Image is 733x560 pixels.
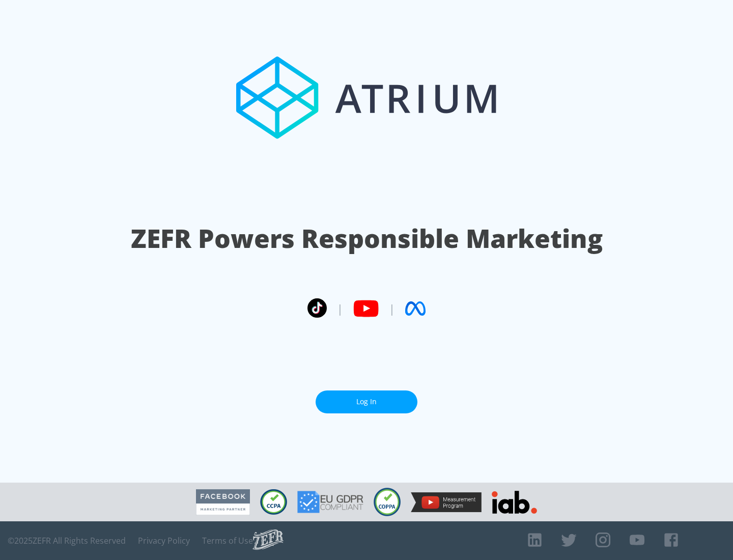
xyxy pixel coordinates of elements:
img: COPPA Compliant [374,488,401,516]
img: IAB [492,491,537,514]
span: | [389,301,395,316]
img: GDPR Compliant [297,491,363,513]
img: CCPA Compliant [260,489,287,515]
a: Privacy Policy [138,536,190,546]
a: Terms of Use [202,536,253,546]
img: Facebook Marketing Partner [196,489,250,515]
h1: ZEFR Powers Responsible Marketing [131,221,603,256]
span: © 2025 ZEFR All Rights Reserved [8,536,126,546]
span: | [337,301,343,316]
a: Log In [316,390,417,413]
img: YouTube Measurement Program [411,492,482,512]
